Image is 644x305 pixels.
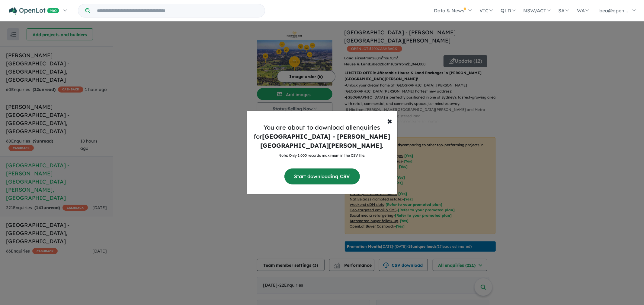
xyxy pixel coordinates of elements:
[387,115,392,127] span: ×
[91,4,264,17] input: Try estate name, suburb, builder or developer
[284,168,360,184] button: Start downloading CSV
[599,8,628,14] span: bea@open...
[261,133,390,149] strong: [GEOGRAPHIC_DATA] - [PERSON_NAME][GEOGRAPHIC_DATA][PERSON_NAME]
[252,152,392,159] p: Note: Only 1,000 records maximum in the CSV file.
[9,7,59,15] img: Openlot PRO Logo White
[252,123,392,150] h5: You are about to download all enquiries for .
